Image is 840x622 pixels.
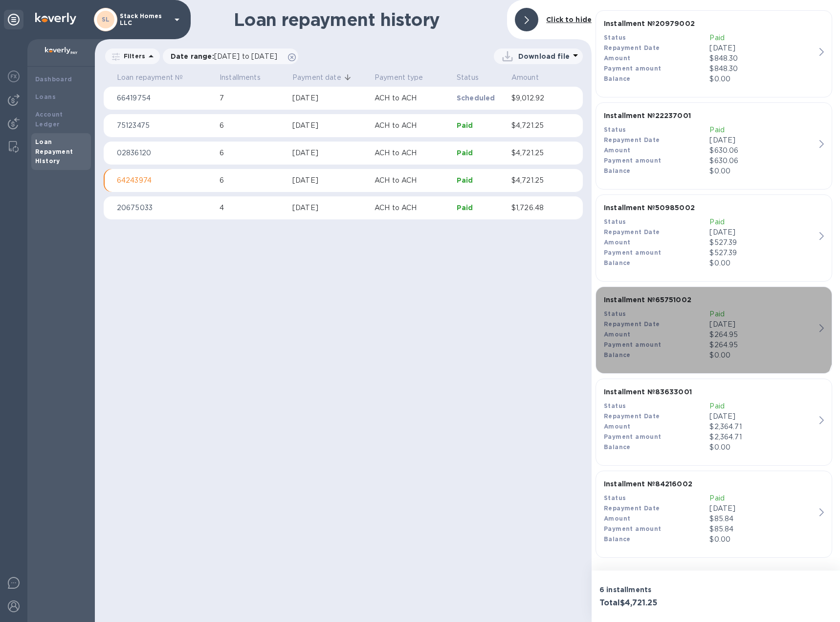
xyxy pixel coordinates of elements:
p: Paid [709,309,815,319]
b: Installment № 50985002 [604,204,695,212]
b: Amount [604,54,630,62]
b: Dashboard [35,75,72,83]
p: Filters [120,52,145,60]
b: Balance [604,259,631,266]
p: 64243974 [117,175,212,186]
button: Installment №50985002StatusPaidRepayment Date[DATE]Amount$527.39Payment amount$527.39Balance$0.00 [596,194,832,282]
p: $527.39 [709,248,815,258]
p: $4,721.25 [511,148,560,158]
b: Repayment Date [604,320,660,328]
p: $0.00 [709,350,815,360]
p: Paid [709,217,815,227]
b: Installment № 84216002 [604,480,692,488]
span: Payment date [292,72,354,83]
p: $0.00 [709,74,815,84]
b: Repayment Date [604,504,660,512]
p: $630.06 [709,156,815,166]
b: Amount [604,331,630,338]
b: Repayment Date [604,412,660,420]
p: 4 [220,203,285,213]
p: $0.00 [709,258,815,268]
p: Payment date [292,72,341,83]
div: $2,364.71 [709,422,815,432]
b: Payment amount [604,433,662,440]
div: [DATE] [292,93,367,103]
span: Status [457,72,491,83]
p: Download file [518,51,570,61]
div: [DATE] [292,203,367,213]
p: [DATE] [709,43,815,53]
div: [DATE] [292,175,367,186]
h1: Loan repayment history [234,9,499,30]
button: Installment №83633001StatusPaidRepayment Date[DATE]Amount$2,364.71Payment amount$2,364.71Balance$... [596,379,832,466]
p: Installments [220,72,261,83]
p: Stack Homes LLC [120,13,169,26]
p: 7 [220,93,285,103]
p: 6 [220,148,285,158]
p: Paid [457,148,504,158]
b: Amount [604,423,630,430]
p: [DATE] [709,227,815,238]
p: 75123475 [117,120,212,131]
div: [DATE] [292,148,367,158]
button: Installment №65751002StatusPaidRepayment Date[DATE]Amount$264.95Payment amount$264.95Balance$0.00 [596,287,832,374]
button: Installment №20979002StatusPaidRepayment Date[DATE]Amount$848.30Payment amount$848.30Balance$0.00 [596,10,832,97]
span: Loan repayment № [117,72,196,83]
b: Repayment Date [604,44,660,51]
b: Status [604,34,626,41]
p: [DATE] [709,135,815,145]
p: Paid [709,125,815,135]
p: Paid [709,401,815,411]
p: Paid [709,33,815,43]
div: Unpin categories [4,10,23,29]
p: $4,721.25 [511,120,560,131]
p: $1,726.48 [511,203,560,213]
p: Paid [457,203,504,213]
p: Date range : [171,51,282,61]
p: ACH to ACH [375,120,449,131]
b: Payment amount [604,157,662,164]
b: Status [604,310,626,317]
b: Amount [604,146,630,154]
p: $0.00 [709,166,815,176]
span: Installments [220,72,273,83]
p: 20675033 [117,203,212,213]
b: SL [102,16,110,23]
p: Paid [457,175,504,185]
b: Balance [604,167,631,174]
b: Installment № 65751002 [604,296,691,304]
b: Balance [604,351,631,359]
p: Paid [457,120,504,130]
p: 66419754 [117,93,212,103]
b: Amount [604,239,630,246]
p: $848.30 [709,64,815,74]
button: Installment №22237001StatusPaidRepayment Date[DATE]Amount$630.06Payment amount$630.06Balance$0.00 [596,102,832,190]
b: Loan Repayment History [35,138,73,165]
p: 6 [220,175,285,186]
span: Amount [511,72,552,83]
div: $630.06 [709,145,815,156]
p: $0.00 [709,534,815,545]
p: ACH to ACH [375,175,449,186]
p: Payment type [375,72,423,83]
b: Payment amount [604,65,662,72]
p: $85.84 [709,524,815,534]
b: Status [604,218,626,225]
b: Loans [35,93,56,100]
b: Payment amount [604,525,662,532]
p: $4,721.25 [511,175,560,186]
b: Payment amount [604,249,662,256]
h3: Total $4,721.25 [599,598,712,608]
b: Account Ledger [35,111,63,128]
p: Amount [511,72,539,83]
p: Scheduled [457,93,504,103]
b: Status [604,494,626,502]
b: Balance [604,75,631,82]
p: [DATE] [709,319,815,330]
div: $527.39 [709,238,815,248]
button: Installment №84216002StatusPaidRepayment Date[DATE]Amount$85.84Payment amount$85.84Balance$0.00 [596,471,832,558]
p: $264.95 [709,340,815,350]
p: [DATE] [709,411,815,422]
p: 6 installments [599,585,712,595]
img: Logo [35,13,76,24]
